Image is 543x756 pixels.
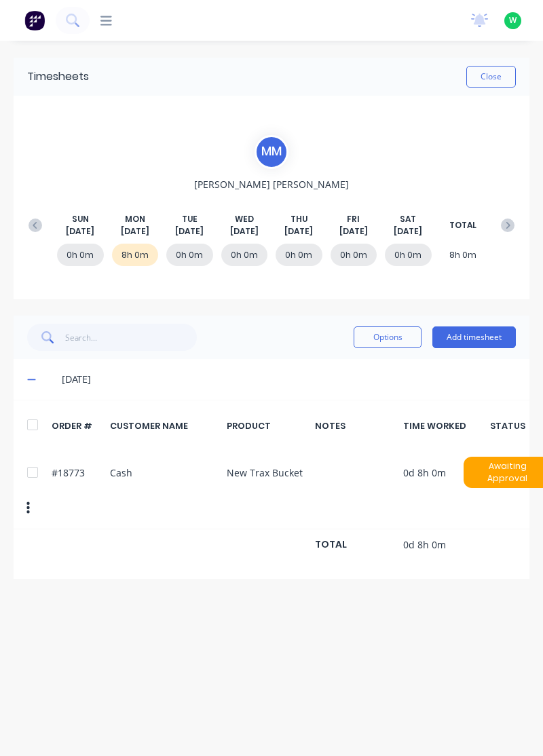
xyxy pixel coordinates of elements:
div: 8h 0m [440,244,487,266]
span: THU [291,213,307,225]
span: [PERSON_NAME] [PERSON_NAME] [194,177,349,191]
span: [DATE] [66,225,94,238]
div: PRODUCT [227,419,307,432]
div: 0h 0m [331,244,377,266]
div: STATUS [499,419,516,432]
span: MON [125,213,145,225]
button: Add timesheet [432,326,516,348]
img: Factory [24,10,45,31]
div: Timesheets [27,69,89,85]
span: [DATE] [230,225,259,238]
div: 0h 0m [385,244,432,266]
div: CUSTOMER NAME [110,419,219,432]
button: Options [354,326,422,348]
div: 8h 0m [112,244,159,266]
div: 0h 0m [221,244,268,266]
div: 0h 0m [166,244,213,266]
span: [DATE] [121,225,149,238]
span: W [509,14,517,26]
span: [DATE] [284,225,313,238]
div: M M [255,135,288,169]
input: Search... [65,324,198,351]
span: SAT [400,213,416,225]
span: SUN [72,213,89,225]
div: 0h 0m [57,244,104,266]
span: [DATE] [175,225,204,238]
div: ORDER # [52,419,102,432]
div: TIME WORKED [403,419,491,432]
span: TUE [182,213,198,225]
span: [DATE] [339,225,368,238]
button: Close [466,66,516,88]
span: [DATE] [394,225,422,238]
div: [DATE] [62,372,516,387]
div: 0h 0m [276,244,322,266]
span: FRI [347,213,360,225]
div: NOTES [315,419,396,432]
span: WED [235,213,254,225]
span: TOTAL [449,219,476,231]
